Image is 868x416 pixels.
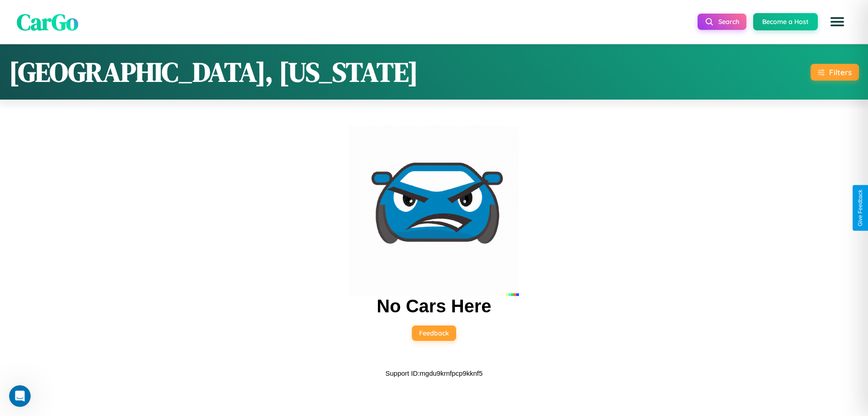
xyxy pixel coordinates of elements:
div: Filters [829,67,852,77]
button: Search [698,14,746,30]
img: car [349,126,519,296]
button: Open menu [825,9,850,34]
iframe: Intercom live chat [9,385,31,407]
div: Give Feedback [857,190,863,226]
h2: No Cars Here [377,296,491,316]
button: Feedback [412,325,456,341]
button: Filters [811,64,859,81]
span: Search [718,18,739,26]
span: CarGo [17,6,78,37]
p: Support ID: mgdu9krnfpcp9kknf5 [385,367,482,379]
h1: [GEOGRAPHIC_DATA], [US_STATE] [9,53,418,91]
button: Become a Host [753,13,818,30]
